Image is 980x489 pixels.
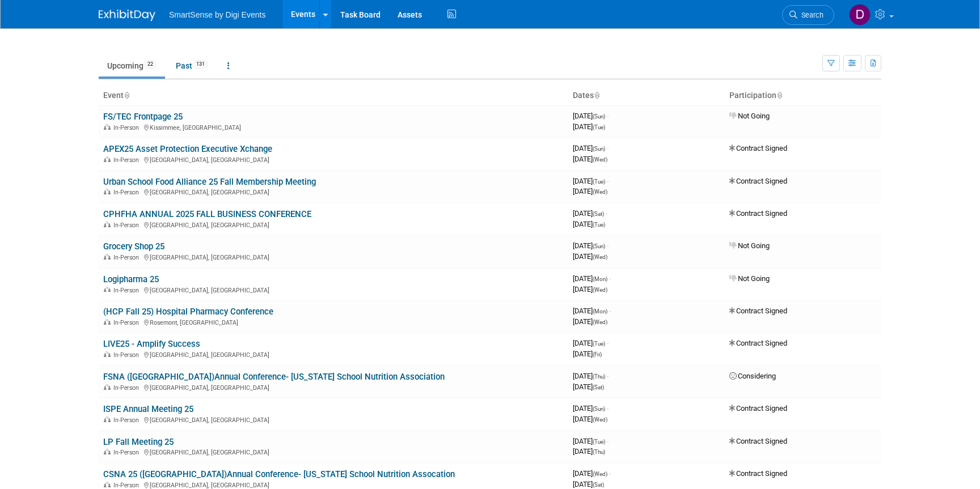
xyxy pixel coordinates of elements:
[103,274,159,284] a: Logipharma 25
[573,177,609,185] span: [DATE]
[103,241,164,252] a: Grocery Shop 25
[104,351,111,357] img: In-Person Event
[99,10,155,21] img: ExhibitDay
[729,307,787,315] span: Contract Signed
[729,241,770,250] span: Not Going
[104,482,111,487] img: In-Person Event
[103,177,316,187] a: Urban School Food Alliance 25 Fall Membership Meeting
[113,189,142,196] span: In-Person
[104,189,111,194] img: In-Person Event
[104,222,111,227] img: In-Person Event
[729,209,787,218] span: Contract Signed
[104,254,111,260] img: In-Person Event
[104,384,111,390] img: In-Person Event
[103,317,564,326] div: Rosemont, [GEOGRAPHIC_DATA]
[103,252,564,261] div: [GEOGRAPHIC_DATA], [GEOGRAPHIC_DATA]
[593,341,605,347] span: (Tue)
[776,91,782,100] a: Sort by Participation Type
[573,480,604,488] span: [DATE]
[573,339,609,347] span: [DATE]
[103,350,564,359] div: [GEOGRAPHIC_DATA], [GEOGRAPHIC_DATA]
[593,416,607,423] span: (Wed)
[607,372,609,380] span: -
[99,55,165,76] a: Upcoming22
[593,319,607,325] span: (Wed)
[103,437,174,447] a: LP Fall Meeting 25
[729,469,787,478] span: Contract Signed
[193,60,208,69] span: 131
[593,308,607,314] span: (Mon)
[593,482,604,488] span: (Sat)
[593,406,605,412] span: (Sun)
[573,307,611,315] span: [DATE]
[113,124,142,131] span: In-Person
[593,146,605,152] span: (Sun)
[104,416,111,422] img: In-Person Event
[573,274,611,283] span: [DATE]
[103,415,564,424] div: [GEOGRAPHIC_DATA], [GEOGRAPHIC_DATA]
[573,285,607,294] span: [DATE]
[573,187,607,195] span: [DATE]
[573,155,607,163] span: [DATE]
[782,5,834,25] a: Search
[593,189,607,195] span: (Wed)
[103,339,200,349] a: LIVE25 - Amplify Success
[103,112,183,122] a: FS/TEC Frontpage 25
[573,447,605,456] span: [DATE]
[607,177,609,185] span: -
[573,372,609,380] span: [DATE]
[607,112,609,120] span: -
[729,437,787,445] span: Contract Signed
[729,339,787,347] span: Contract Signed
[104,156,111,162] img: In-Person Event
[573,122,605,131] span: [DATE]
[103,307,273,317] a: (HCP Fall 25) Hospital Pharmacy Conference
[849,4,871,25] img: Dan Tiernan
[609,274,611,283] span: -
[573,317,607,326] span: [DATE]
[573,415,607,423] span: [DATE]
[113,287,142,294] span: In-Person
[103,187,564,196] div: [GEOGRAPHIC_DATA], [GEOGRAPHIC_DATA]
[573,112,609,120] span: [DATE]
[104,449,111,454] img: In-Person Event
[593,439,605,445] span: (Tue)
[113,254,142,261] span: In-Person
[609,469,611,478] span: -
[103,285,564,294] div: [GEOGRAPHIC_DATA], [GEOGRAPHIC_DATA]
[573,252,607,261] span: [DATE]
[103,382,564,392] div: [GEOGRAPHIC_DATA], [GEOGRAPHIC_DATA]
[607,404,609,413] span: -
[593,113,605,120] span: (Sun)
[606,209,607,218] span: -
[729,112,770,120] span: Not Going
[593,287,607,293] span: (Wed)
[124,91,129,100] a: Sort by Event Name
[103,469,455,479] a: CSNA 25 ([GEOGRAPHIC_DATA])Annual Conference- [US_STATE] School Nutrition Assocation
[607,339,609,347] span: -
[593,124,605,130] span: (Tue)
[729,144,787,152] span: Contract Signed
[573,404,609,413] span: [DATE]
[167,55,217,76] a: Past131
[593,276,607,282] span: (Mon)
[113,482,142,489] span: In-Person
[103,209,311,219] a: CPHFHA ANNUAL 2025 FALL BUSINESS CONFERENCE
[568,86,725,105] th: Dates
[113,156,142,164] span: In-Person
[607,241,609,250] span: -
[607,437,609,445] span: -
[593,471,607,477] span: (Wed)
[113,222,142,229] span: In-Person
[104,287,111,292] img: In-Person Event
[607,144,609,152] span: -
[104,319,111,325] img: In-Person Event
[103,155,564,164] div: [GEOGRAPHIC_DATA], [GEOGRAPHIC_DATA]
[99,86,568,105] th: Event
[729,177,787,185] span: Contract Signed
[797,11,823,19] span: Search
[144,60,157,69] span: 22
[593,254,607,260] span: (Wed)
[169,10,265,19] span: SmartSense by Digi Events
[573,220,605,228] span: [DATE]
